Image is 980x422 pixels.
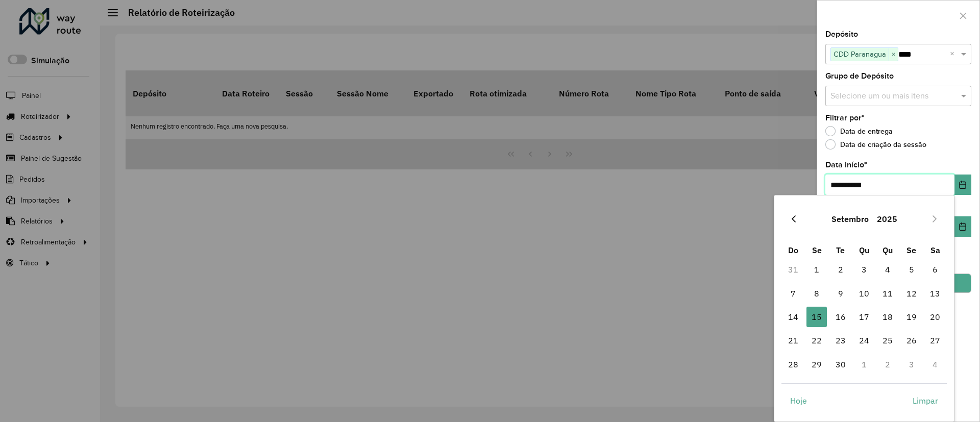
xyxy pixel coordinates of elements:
td: 2 [828,258,852,281]
button: Choose Date [954,216,971,237]
span: Se [906,245,916,255]
button: Hoje [781,390,816,411]
td: 10 [852,282,876,305]
td: 28 [781,353,805,376]
td: 3 [852,258,876,281]
td: 25 [876,329,899,352]
button: Choose Date [954,175,971,195]
td: 26 [900,329,923,352]
span: 13 [925,283,945,304]
td: 30 [828,353,852,376]
span: 28 [783,354,803,375]
td: 11 [876,282,899,305]
button: Choose Month [827,207,873,231]
button: Previous Month [786,211,802,227]
span: 4 [877,259,898,280]
td: 1 [852,353,876,376]
td: 14 [781,305,805,329]
td: 18 [876,305,899,329]
td: 7 [781,282,805,305]
td: 23 [828,329,852,352]
span: 19 [901,307,922,327]
span: 29 [806,354,827,375]
td: 13 [923,282,947,305]
td: 16 [828,305,852,329]
span: 27 [925,330,945,351]
td: 27 [923,329,947,352]
span: 22 [806,330,827,351]
label: Data de entrega [825,126,893,136]
span: × [889,48,898,61]
span: Clear all [950,48,959,60]
span: 11 [877,283,898,304]
span: 24 [854,330,874,351]
span: 8 [806,283,827,304]
span: 7 [783,283,803,304]
td: 6 [923,258,947,281]
button: Choose Year [873,207,901,231]
td: 2 [876,353,899,376]
span: 2 [830,259,851,280]
span: CDD Paranagua [831,48,889,60]
td: 5 [900,258,923,281]
label: Depósito [825,28,858,40]
td: 4 [923,353,947,376]
td: 21 [781,329,805,352]
td: 4 [876,258,899,281]
label: Data de criação da sessão [825,139,926,150]
span: 14 [783,307,803,327]
td: 19 [900,305,923,329]
span: 5 [901,259,922,280]
td: 17 [852,305,876,329]
span: Do [788,245,798,255]
span: 10 [854,283,874,304]
td: 12 [900,282,923,305]
label: Filtrar por [825,112,865,124]
span: Limpar [913,394,938,407]
span: Se [812,245,822,255]
span: 17 [854,307,874,327]
button: Next Month [926,211,943,227]
td: 1 [805,258,828,281]
span: 26 [901,330,922,351]
td: 8 [805,282,828,305]
span: 3 [854,259,874,280]
span: 23 [830,330,851,351]
span: 30 [830,354,851,375]
button: Limpar [904,390,947,411]
td: 3 [900,353,923,376]
span: 21 [783,330,803,351]
span: 6 [925,259,945,280]
td: 31 [781,258,805,281]
span: 16 [830,307,851,327]
td: 20 [923,305,947,329]
span: 18 [877,307,898,327]
span: Sa [930,245,940,255]
td: 9 [828,282,852,305]
span: 15 [806,307,827,327]
span: 25 [877,330,898,351]
span: 12 [901,283,922,304]
span: 1 [806,259,827,280]
span: 20 [925,307,945,327]
div: Choose Date [774,195,954,421]
span: Te [836,245,845,255]
label: Data início [825,159,867,171]
td: 22 [805,329,828,352]
span: Qu [883,245,893,255]
td: 15 [805,305,828,329]
span: 9 [830,283,851,304]
td: 29 [805,353,828,376]
span: Hoje [790,394,807,407]
td: 24 [852,329,876,352]
span: Qu [859,245,869,255]
label: Grupo de Depósito [825,70,894,82]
